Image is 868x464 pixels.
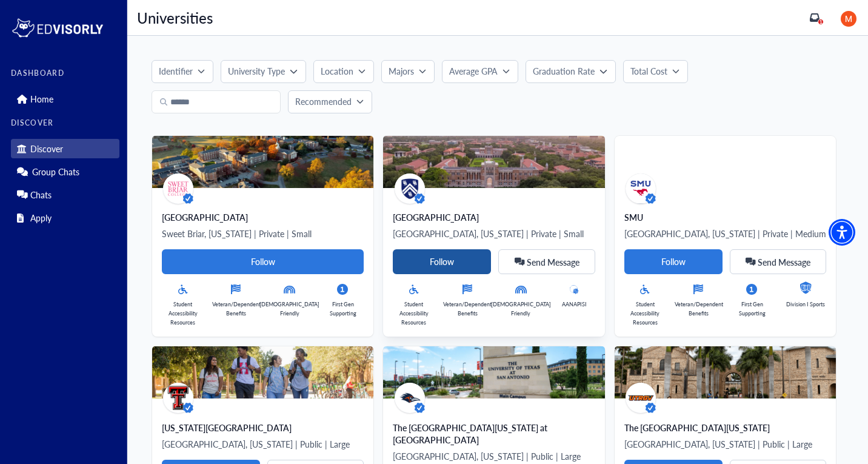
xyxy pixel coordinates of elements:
[393,249,491,274] button: Follow
[533,65,595,78] p: Graduation Rate
[159,65,193,78] p: Identifier
[810,13,820,22] a: inbox
[624,437,826,451] p: [GEOGRAPHIC_DATA], [US_STATE] | Public | Large
[442,60,518,83] button: Average GPA
[395,173,425,204] img: avatar
[152,90,281,113] input: Search
[163,173,193,204] img: avatar
[162,211,364,223] div: [GEOGRAPHIC_DATA]
[11,69,119,78] label: DASHBOARD
[30,213,52,223] p: Apply
[623,60,688,83] button: Total Cost
[162,226,364,241] p: Sweet Briar, [US_STATE] | Private | Small
[393,422,595,446] div: The [GEOGRAPHIC_DATA][US_STATE] at [GEOGRAPHIC_DATA]
[162,249,364,274] button: Follow
[152,60,213,83] button: Identifier
[786,300,825,309] p: Division I Sports
[498,249,595,274] button: Send Message
[624,300,666,327] p: Student Accessibility Resources
[626,383,656,413] img: avatar
[562,300,587,309] p: AANAPISI
[758,258,810,266] span: Send Message
[393,226,595,241] p: [GEOGRAPHIC_DATA], [US_STATE] | Private | Small
[383,346,604,398] img: a group of people posing for a photo
[730,249,827,274] button: Send Message
[624,226,826,241] p: [GEOGRAPHIC_DATA], [US_STATE] | Private | Medium
[615,136,836,188] img: Use%20This%20Image.jpg
[11,16,104,40] img: logo
[152,136,373,188] img: Main%20Profile%20Banner_Final.png
[393,211,595,223] div: [GEOGRAPHIC_DATA]
[11,119,119,127] label: DISCOVER
[321,65,353,78] p: Location
[615,136,836,337] a: avatar SMU[GEOGRAPHIC_DATA], [US_STATE] | Private | MediumFollowSend MessageStudent Accessibility...
[841,11,856,27] img: image
[829,219,855,246] div: Accessibility Menu
[11,162,119,181] div: Group Chats
[383,136,604,337] a: a person walking in front of a buildingavatar [GEOGRAPHIC_DATA][GEOGRAPHIC_DATA], [US_STATE] | Pr...
[313,60,374,83] button: Location
[393,449,595,463] p: [GEOGRAPHIC_DATA], [US_STATE] | Public | Large
[30,144,63,154] p: Discover
[630,65,667,78] p: Total Cost
[221,60,305,83] button: University Type
[212,300,261,318] p: Veteran/Dependent Benefits
[11,139,119,158] div: Discover
[322,300,364,318] p: First Gen Supporting
[624,211,826,223] div: SMU
[137,11,213,24] p: Universities
[393,300,435,327] p: Student Accessibility Resources
[383,136,604,188] img: a person walking in front of a building
[526,60,615,83] button: Graduation Rate
[259,300,319,318] p: [DEMOGRAPHIC_DATA] Friendly
[11,208,119,227] div: Apply
[615,346,836,398] img: A brick archway flanked by palm trees, leading to a pathway with people walking and sitting on be...
[675,300,723,318] p: Veteran/Dependent Benefits
[389,65,414,78] p: Majors
[30,190,52,200] p: Chats
[162,422,364,434] div: [US_STATE][GEOGRAPHIC_DATA]
[624,422,826,434] div: The [GEOGRAPHIC_DATA][US_STATE]
[381,60,435,83] button: Majors
[162,437,364,451] p: [GEOGRAPHIC_DATA], [US_STATE] | Public | Large
[626,173,656,204] img: avatar
[731,300,773,318] p: First Gen Supporting
[163,383,193,413] img: avatar
[152,136,373,337] a: avatar [GEOGRAPHIC_DATA]Sweet Briar, [US_STATE] | Private | SmallFollowStudent Accessibility Reso...
[820,19,823,25] span: 1
[395,383,425,413] img: avatar
[288,90,372,113] button: Recommended
[449,65,498,78] p: Average GPA
[491,300,551,318] p: [DEMOGRAPHIC_DATA] Friendly
[30,94,53,104] p: Home
[443,300,492,318] p: Veteran/Dependent Benefits
[152,346,373,398] img: a group of people walking on a sidewalk
[162,300,204,327] p: Student Accessibility Resources
[11,89,119,109] div: Home
[295,95,352,108] p: Recommended
[527,258,579,266] span: Send Message
[32,167,79,177] p: Group Chats
[228,65,285,78] p: University Type
[624,249,723,274] button: Follow
[11,185,119,204] div: Chats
